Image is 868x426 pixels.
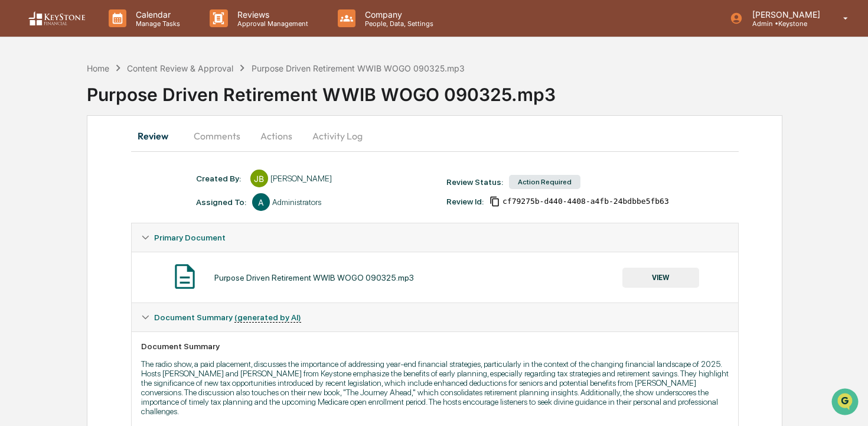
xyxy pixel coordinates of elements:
span: Data Lookup [24,171,74,183]
div: Primary Document [132,223,738,252]
span: Copy Id [490,196,500,207]
span: cf79275b-d440-4408-a4fb-24bdbbe5fb63 [502,197,669,206]
p: People, Data, Settings [355,19,439,28]
img: 1746055101610-c473b297-6a78-478c-a979-82029cc54cd1 [12,90,33,112]
p: Calendar [126,9,186,19]
div: Document Summary (generated by AI) [132,303,738,331]
div: We're available if you need us! [40,102,149,112]
div: Content Review & Approval [127,63,233,73]
span: Preclearance [24,149,76,161]
div: Primary Document [132,252,738,303]
div: secondary tabs example [131,122,739,150]
div: Purpose Driven Retirement WWIB WOGO 090325.mp3 [87,74,868,105]
img: Document Icon [170,262,200,291]
div: A [252,193,270,211]
div: Purpose Driven Retirement WWIB WOGO 090325.mp3 [214,273,414,282]
button: Comments [184,122,250,150]
button: Activity Log [303,122,372,150]
u: (generated by AI) [234,313,301,323]
a: 🔎Data Lookup [7,167,79,188]
div: Document Summary [141,342,729,351]
a: Powered byPylon [83,200,143,209]
div: Purpose Driven Retirement WWIB WOGO 090325.mp3 [252,63,465,73]
div: Created By: ‎ ‎ [196,174,244,183]
div: Home [87,63,109,73]
p: Reviews [228,9,314,19]
div: Review Status: [446,177,503,187]
iframe: Open customer support [830,387,862,419]
span: Document Summary [154,313,301,322]
span: Attestations [97,149,146,161]
span: Primary Document [154,233,226,242]
div: 🗄️ [86,150,95,160]
div: 🔎 [12,173,21,182]
img: logo [28,11,85,26]
div: JB [250,170,268,187]
button: VIEW [622,268,699,288]
p: How can we help? [12,25,215,44]
div: Start new chat [40,90,194,102]
div: Administrators [272,197,321,207]
div: Review Id: [446,197,484,206]
p: Manage Tasks [126,19,186,28]
div: Action Required [509,175,580,189]
button: Actions [250,122,303,150]
p: Admin • Keystone [743,19,826,28]
input: Clear [31,54,195,66]
p: [PERSON_NAME] [743,9,826,19]
div: Assigned To: [196,197,246,207]
div: [PERSON_NAME] [270,174,332,183]
div: 🖐️ [12,150,21,160]
a: 🗄️Attestations [81,144,151,165]
span: Pylon [118,200,143,209]
p: Approval Management [228,19,314,28]
p: The radio show, a paid placement, discusses the importance of addressing year-end financial strat... [141,359,729,416]
button: Start new chat [201,94,215,108]
button: Review [131,122,184,150]
a: 🖐️Preclearance [7,144,81,165]
p: Company [355,9,439,19]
